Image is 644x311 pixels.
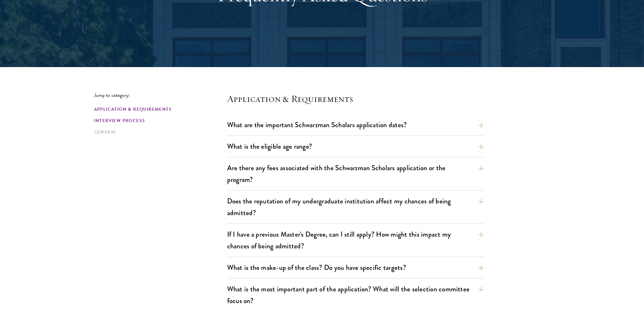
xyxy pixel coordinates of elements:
[227,139,484,153] button: What is the eligible age range?
[227,227,484,253] button: If I have a previous Master's Degree, can I still apply? How might this impact my chances of bein...
[227,118,484,132] button: What are the important Schwarzman Scholars application dates?
[227,260,484,275] button: What is the make-up of the class? Do you have specific targets?
[227,161,484,187] button: Are there any fees associated with the Schwarzman Scholars application or the program?
[227,282,484,308] button: What is the most important part of the application? What will the selection committee focus on?
[94,106,223,113] a: Application & Requirements
[227,92,484,105] h4: Application & Requirements
[94,129,223,135] a: General
[94,117,223,124] a: Interview Process
[227,194,484,220] button: Does the reputation of my undergraduate institution affect my chances of being admitted?
[94,92,227,98] p: Jump to category:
